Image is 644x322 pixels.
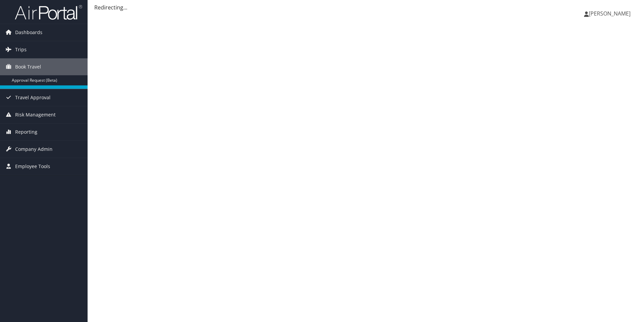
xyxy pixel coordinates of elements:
span: [PERSON_NAME] [589,10,631,17]
a: [PERSON_NAME] [584,3,637,24]
img: airportal-logo.png [15,4,82,20]
span: Book Travel [15,58,41,75]
span: Company Admin [15,141,53,158]
span: Risk Management [15,106,56,123]
div: Redirecting... [94,3,637,11]
span: Travel Approval [15,89,51,106]
span: Dashboards [15,24,42,41]
span: Employee Tools [15,158,50,175]
span: Trips [15,41,27,58]
span: Reporting [15,124,37,140]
